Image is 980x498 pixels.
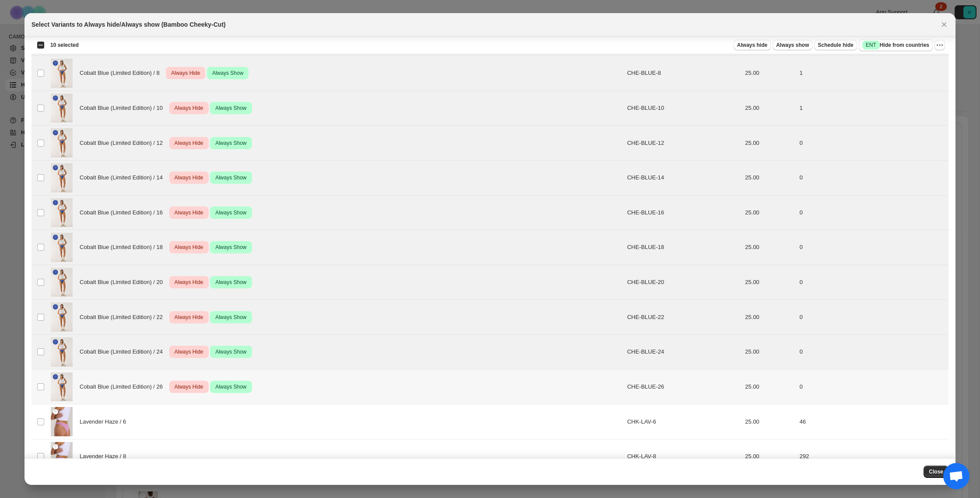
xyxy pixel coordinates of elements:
[742,126,797,161] td: 25.00
[80,104,168,112] span: Cobalt Blue (Limited Edition) / 10
[737,42,767,49] span: Always hide
[742,369,797,404] td: 25.00
[773,40,812,50] button: Always show
[80,452,131,461] span: Lavender Haze / 8
[742,160,797,195] td: 25.00
[213,347,248,357] span: Always Show
[776,42,809,49] span: Always show
[80,69,164,77] span: Cobalt Blue (Limited Edition) / 8
[173,103,205,113] span: Always Hide
[80,313,168,322] span: Cobalt Blue (Limited Edition) / 22
[51,128,73,158] img: 9_c428428a-c8d0-4ce0-8076-f906dcdaa402.jpg
[80,278,168,287] span: Cobalt Blue (Limited Edition) / 20
[80,139,168,147] span: Cobalt Blue (Limited Edition) / 12
[51,198,73,228] img: 9_c428428a-c8d0-4ce0-8076-f906dcdaa402.jpg
[173,347,205,357] span: Always Hide
[742,404,797,439] td: 25.00
[814,40,857,50] button: Schedule hide
[742,195,797,230] td: 25.00
[213,277,248,288] span: Always Show
[80,417,131,426] span: Lavender Haze / 6
[173,242,205,253] span: Always Hide
[51,94,73,123] img: 9_c428428a-c8d0-4ce0-8076-f906dcdaa402.jpg
[797,439,948,474] td: 292
[862,41,929,49] span: Hide from countries
[624,265,742,300] td: CHE-BLUE-20
[797,265,948,300] td: 0
[173,172,205,183] span: Always Hide
[742,300,797,335] td: 25.00
[51,407,73,436] img: 4_6808104c-da29-41b9-8ebe-77a1cb24976b.jpg
[51,442,73,471] img: 4_6808104c-da29-41b9-8ebe-77a1cb24976b.jpg
[624,439,742,474] td: CHK-LAV-8
[173,277,205,288] span: Always Hide
[859,39,933,51] button: SuccessENTHide from countries
[213,172,248,183] span: Always Show
[173,207,205,218] span: Always Hide
[213,103,248,113] span: Always Show
[50,42,79,49] span: 10 selected
[31,20,226,29] h2: Select Variants to Always hide/Always show (Bamboo Cheeky-Cut)
[80,243,168,252] span: Cobalt Blue (Limited Edition) / 18
[797,335,948,370] td: 0
[742,335,797,370] td: 25.00
[797,91,948,126] td: 1
[51,233,73,262] img: 9_c428428a-c8d0-4ce0-8076-f906dcdaa402.jpg
[213,207,248,218] span: Always Show
[734,40,771,50] button: Always hide
[624,160,742,195] td: CHE-BLUE-14
[742,265,797,300] td: 25.00
[173,312,205,323] span: Always Hide
[624,91,742,126] td: CHE-BLUE-10
[51,163,73,193] img: 9_c428428a-c8d0-4ce0-8076-f906dcdaa402.jpg
[169,68,202,78] span: Always Hide
[938,18,950,31] button: Close
[797,160,948,195] td: 0
[213,312,248,323] span: Always Show
[929,468,943,475] span: Close
[624,369,742,404] td: CHE-BLUE-26
[624,335,742,370] td: CHE-BLUE-24
[173,382,205,392] span: Always Hide
[797,300,948,335] td: 0
[797,195,948,230] td: 0
[742,230,797,265] td: 25.00
[797,230,948,265] td: 0
[80,382,168,391] span: Cobalt Blue (Limited Edition) / 26
[51,268,73,297] img: 9_c428428a-c8d0-4ce0-8076-f906dcdaa402.jpg
[924,466,948,478] button: Close
[742,91,797,126] td: 25.00
[80,347,168,356] span: Cobalt Blue (Limited Edition) / 24
[624,230,742,265] td: CHE-BLUE-18
[797,126,948,161] td: 0
[624,300,742,335] td: CHE-BLUE-22
[624,404,742,439] td: CHK-LAV-6
[213,382,248,392] span: Always Show
[943,463,969,489] a: Open chat
[51,337,73,367] img: 9_c428428a-c8d0-4ce0-8076-f906dcdaa402.jpg
[210,68,245,78] span: Always Show
[213,138,248,148] span: Always Show
[866,42,876,49] span: ENT
[173,138,205,148] span: Always Hide
[797,56,948,91] td: 1
[51,302,73,332] img: 9_c428428a-c8d0-4ce0-8076-f906dcdaa402.jpg
[797,404,948,439] td: 46
[624,126,742,161] td: CHE-BLUE-12
[80,208,168,217] span: Cobalt Blue (Limited Edition) / 16
[742,439,797,474] td: 25.00
[624,56,742,91] td: CHE-BLUE-8
[624,195,742,230] td: CHE-BLUE-16
[742,56,797,91] td: 25.00
[80,173,168,182] span: Cobalt Blue (Limited Edition) / 14
[818,42,853,49] span: Schedule hide
[213,242,248,253] span: Always Show
[51,59,73,88] img: 9_c428428a-c8d0-4ce0-8076-f906dcdaa402.jpg
[51,372,73,402] img: 9_c428428a-c8d0-4ce0-8076-f906dcdaa402.jpg
[797,369,948,404] td: 0
[934,40,945,50] button: More actions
